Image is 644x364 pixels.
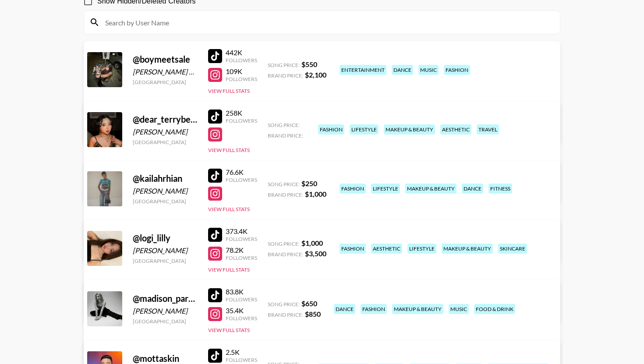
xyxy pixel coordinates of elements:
[334,304,355,314] div: dance
[133,246,198,255] div: [PERSON_NAME]
[226,315,257,322] div: Followers
[268,240,300,247] span: Song Price:
[301,239,323,247] strong: $ 1,000
[392,304,443,314] div: makeup & beauty
[449,304,469,314] div: music
[133,79,198,85] div: [GEOGRAPHIC_DATA]
[340,244,366,254] div: fashion
[133,67,198,76] div: [PERSON_NAME] de [PERSON_NAME]
[133,114,198,125] div: @ dear_terryberry
[301,179,317,187] strong: $ 250
[226,246,257,254] div: 78.2K
[226,306,257,315] div: 35.4K
[208,147,250,153] button: View Full Stats
[268,191,303,198] span: Brand Price:
[226,76,257,82] div: Followers
[226,227,257,236] div: 373.4K
[418,65,439,75] div: music
[305,71,326,79] strong: $ 2,100
[100,15,555,29] input: Search by User Name
[371,244,402,254] div: aesthetic
[133,258,198,264] div: [GEOGRAPHIC_DATA]
[268,311,303,318] span: Brand Price:
[268,301,300,307] span: Song Price:
[226,296,257,303] div: Followers
[477,124,499,134] div: travel
[488,184,512,194] div: fitness
[226,348,257,357] div: 2.5K
[133,187,198,195] div: [PERSON_NAME]
[226,109,257,117] div: 258K
[340,184,366,194] div: fashion
[226,177,257,183] div: Followers
[305,190,326,198] strong: $ 1,000
[208,327,250,333] button: View Full Stats
[226,57,257,64] div: Followers
[268,251,303,258] span: Brand Price:
[268,181,300,187] span: Song Price:
[226,48,257,57] div: 442K
[462,184,483,194] div: dance
[226,287,257,296] div: 83.8K
[371,184,400,194] div: lifestyle
[226,168,257,177] div: 76.6K
[226,236,257,242] div: Followers
[133,173,198,184] div: @ kailahrhian
[498,244,527,254] div: skincare
[384,124,435,134] div: makeup & beauty
[392,65,413,75] div: dance
[442,244,493,254] div: makeup & beauty
[133,318,198,325] div: [GEOGRAPHIC_DATA]
[268,62,300,68] span: Song Price:
[133,139,198,145] div: [GEOGRAPHIC_DATA]
[350,124,379,134] div: lifestyle
[407,244,436,254] div: lifestyle
[226,117,257,124] div: Followers
[440,124,471,134] div: aesthetic
[268,72,303,79] span: Brand Price:
[340,65,386,75] div: entertainment
[226,67,257,76] div: 109K
[318,124,344,134] div: fashion
[301,299,317,307] strong: $ 650
[133,353,198,364] div: @ mottaskin
[133,198,198,205] div: [GEOGRAPHIC_DATA]
[208,266,250,273] button: View Full Stats
[226,254,257,261] div: Followers
[305,310,321,318] strong: $ 850
[361,304,387,314] div: fashion
[474,304,515,314] div: food & drink
[133,127,198,136] div: [PERSON_NAME]
[133,307,198,315] div: [PERSON_NAME]
[208,88,250,94] button: View Full Stats
[305,249,326,258] strong: $ 3,500
[208,206,250,212] button: View Full Stats
[133,233,198,244] div: @ logi_lilly
[268,132,303,139] span: Brand Price:
[444,65,470,75] div: fashion
[133,54,198,65] div: @ boymeetsale
[301,60,317,68] strong: $ 550
[405,184,456,194] div: makeup & beauty
[226,357,257,363] div: Followers
[133,293,198,304] div: @ madison_parkinson1
[268,122,300,128] span: Song Price:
